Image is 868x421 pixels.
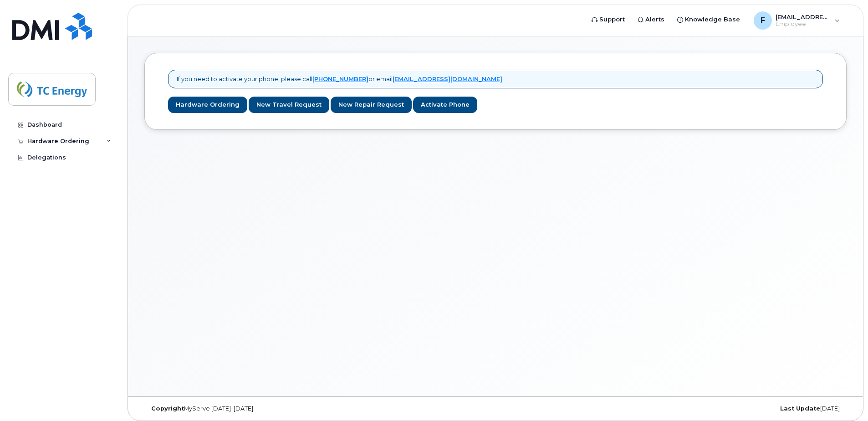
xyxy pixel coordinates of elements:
div: [DATE] [613,405,847,412]
a: Hardware Ordering [168,97,247,113]
a: [PHONE_NUMBER] [312,75,368,82]
div: MyServe [DATE]–[DATE] [144,405,378,412]
strong: Copyright [151,405,184,412]
a: [EMAIL_ADDRESS][DOMAIN_NAME] [393,75,502,82]
strong: Last Update [780,405,820,412]
p: If you need to activate your phone, please call or email [177,75,502,83]
a: Activate Phone [413,97,477,113]
a: New Repair Request [331,97,412,113]
a: New Travel Request [249,97,329,113]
